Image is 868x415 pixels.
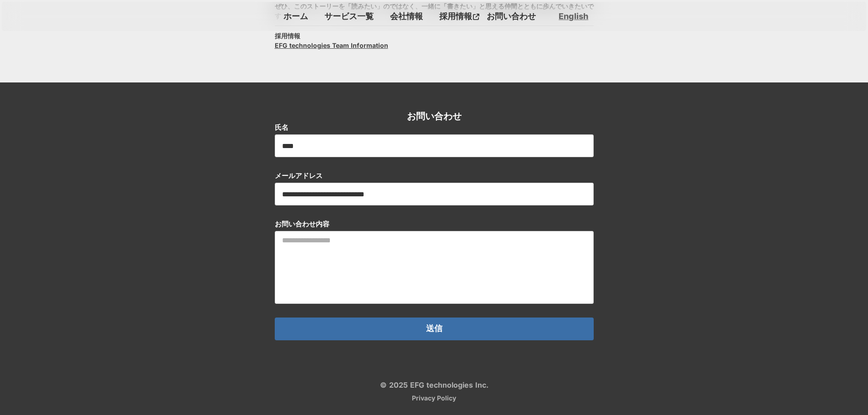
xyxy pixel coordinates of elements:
a: 会社情報 [386,9,426,24]
a: ホーム [280,9,312,24]
a: EFG technologies Team Information [275,41,388,50]
p: お問い合わせ内容 [275,219,329,229]
a: 採用情報 [436,9,483,24]
h3: 採用情報 [275,31,300,41]
p: メールアドレス [275,171,323,180]
p: 氏名 [275,123,288,132]
a: お問い合わせ [483,9,539,24]
button: 送信 [275,318,594,340]
p: 送信 [426,324,442,333]
a: サービス一覧 [321,9,377,24]
p: 採用情報 [436,9,473,24]
a: English [559,10,588,22]
p: © 2025 EFG technologies Inc. [380,381,488,389]
h2: お問い合わせ [407,110,462,123]
a: Privacy Policy [412,395,456,401]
